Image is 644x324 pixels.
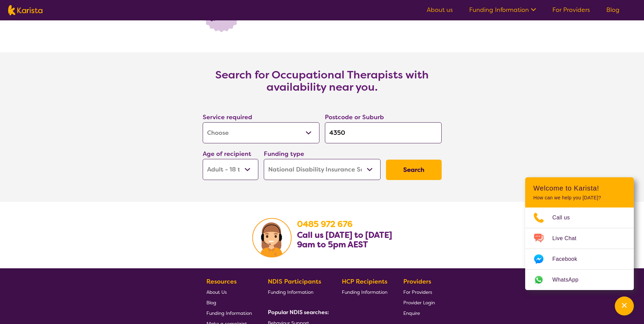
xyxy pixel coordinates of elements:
b: Resources [206,277,237,286]
span: Funding Information [206,310,252,316]
input: Type [325,122,442,143]
a: Funding Information [268,287,326,297]
span: For Providers [403,289,432,295]
b: HCP Recipients [342,277,387,286]
a: Funding Information [206,308,252,318]
span: Blog [206,300,216,306]
label: Postcode or Suburb [325,113,384,121]
span: Facebook [552,254,585,264]
h3: Search for Occupational Therapists with availability near you. [186,69,458,93]
span: Enquire [403,310,420,316]
a: Web link opens in a new tab. [525,270,634,290]
button: Channel Menu [615,296,634,316]
span: WhatsApp [552,275,587,285]
b: 9am to 5pm AEST [297,239,368,250]
a: Blog [206,297,252,308]
a: Funding Information [342,287,387,297]
a: For Providers [403,287,435,297]
a: Enquire [403,308,435,318]
p: How can we help you [DATE]? [533,195,626,201]
span: Call us [552,213,578,223]
h2: Welcome to Karista! [533,184,626,192]
b: Popular NDIS searches: [268,309,329,316]
a: About us [427,6,453,14]
div: Channel Menu [525,177,634,290]
label: Funding type [264,150,304,158]
ul: Choose channel [525,208,634,290]
img: Karista logo [8,5,42,15]
b: NDIS Participants [268,277,321,286]
a: About Us [206,287,252,297]
span: Provider Login [403,300,435,306]
span: Live Chat [552,233,585,244]
a: Blog [606,6,620,14]
a: Funding Information [469,6,536,14]
button: Search [386,160,442,180]
label: Age of recipient [203,150,251,158]
a: For Providers [552,6,590,14]
b: Providers [403,277,431,286]
img: Karista Client Service [252,218,292,257]
span: About Us [206,289,227,295]
span: Funding Information [268,289,313,295]
span: Funding Information [342,289,387,295]
label: Service required [203,113,252,121]
a: 0485 972 676 [297,219,353,230]
a: Provider Login [403,297,435,308]
b: Call us [DATE] to [DATE] [297,230,392,240]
